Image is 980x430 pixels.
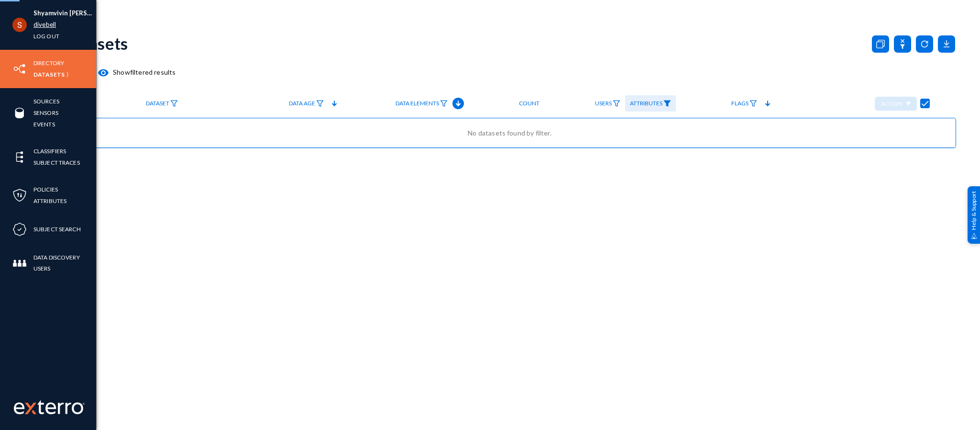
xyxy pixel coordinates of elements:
[73,128,946,138] div: No datasets found by filter.
[33,69,65,80] a: Datasets
[146,100,169,107] span: Dataset
[170,100,178,107] img: icon-filter.svg
[971,233,977,239] img: help_support.svg
[33,195,66,206] a: Attributes
[519,100,540,107] span: Count
[440,100,448,107] img: icon-filter.svg
[33,57,64,68] a: Directory
[391,95,452,112] a: Data Elements
[33,252,96,274] a: Data Discovery Users
[33,157,80,168] a: Subject Traces
[33,224,81,235] a: Subject Search
[731,100,749,107] span: Flags
[141,95,183,112] a: Dataset
[590,95,625,112] a: Users
[613,100,620,107] img: icon-filter.svg
[284,95,329,112] a: Data Age
[968,186,980,244] div: Help & Support
[749,100,757,107] img: icon-filter.svg
[625,95,676,112] a: Attributes
[12,222,27,237] img: icon-compliance.svg
[727,95,762,112] a: Flags
[12,256,27,271] img: icon-members.svg
[33,8,96,19] li: Shyamvivin [PERSON_NAME] [PERSON_NAME]
[33,31,59,42] a: Log out
[12,150,27,164] img: icon-elements.svg
[14,400,85,414] img: exterro-work-mark.svg
[316,100,324,107] img: icon-filter.svg
[663,100,671,107] img: icon-filter-filled.svg
[12,18,27,32] img: ACg8ocLCHWB70YVmYJSZIkanuWRMiAOKj9BOxslbKTvretzi-06qRA=s96-c
[98,67,109,79] mat-icon: visibility
[89,68,176,76] span: Show filtered results
[33,107,58,118] a: Sensors
[396,100,439,107] span: Data Elements
[25,403,36,414] img: exterro-logo.svg
[12,188,27,203] img: icon-policies.svg
[12,106,27,120] img: icon-sources.svg
[33,96,59,107] a: Sources
[33,119,55,130] a: Events
[12,62,27,76] img: icon-inventory.svg
[33,184,58,195] a: Policies
[33,146,66,157] a: Classifiers
[630,100,662,107] span: Attributes
[289,100,315,107] span: Data Age
[595,100,612,107] span: Users
[33,19,56,30] a: divebell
